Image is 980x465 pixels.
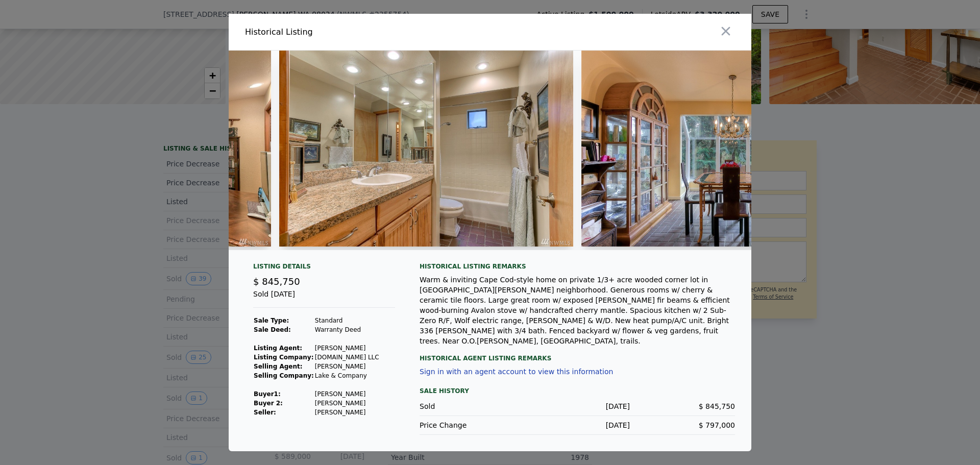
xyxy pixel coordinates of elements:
span: $ 845,750 [699,402,735,410]
div: Sold [DATE] [253,289,395,308]
div: Price Change [420,420,525,430]
span: $ 797,000 [699,421,735,429]
span: $ 845,750 [253,276,300,287]
td: Lake & Company [314,371,380,380]
td: [PERSON_NAME] [314,344,380,353]
strong: Sale Type: [254,317,289,324]
div: Sold [420,401,525,411]
strong: Buyer 2: [254,400,283,407]
div: [DATE] [525,420,630,430]
td: [PERSON_NAME] [314,362,380,371]
img: Property Img [581,51,875,247]
td: Warranty Deed [314,325,380,334]
td: Standard [314,316,380,325]
td: [PERSON_NAME] [314,389,380,399]
div: Warm & inviting Cape Cod-style home on private 1/3+ acre wooded corner lot in [GEOGRAPHIC_DATA][P... [420,275,735,346]
td: [DOMAIN_NAME] LLC [314,353,380,362]
div: Historical Listing remarks [420,262,735,271]
div: Sale History [420,385,735,397]
strong: Sale Deed: [254,326,291,333]
strong: Selling Company: [254,372,314,379]
div: Historical Agent Listing Remarks [420,346,735,362]
strong: Seller : [254,409,276,416]
button: Sign in with an agent account to view this information [420,368,613,376]
div: Listing Details [253,262,395,275]
strong: Listing Company: [254,354,313,361]
img: Property Img [279,51,573,247]
div: [DATE] [525,401,630,411]
strong: Selling Agent: [254,363,303,370]
strong: Listing Agent: [254,345,302,352]
td: [PERSON_NAME] [314,408,380,417]
strong: Buyer 1 : [254,390,281,398]
td: [PERSON_NAME] [314,399,380,408]
div: Historical Listing [245,26,486,38]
